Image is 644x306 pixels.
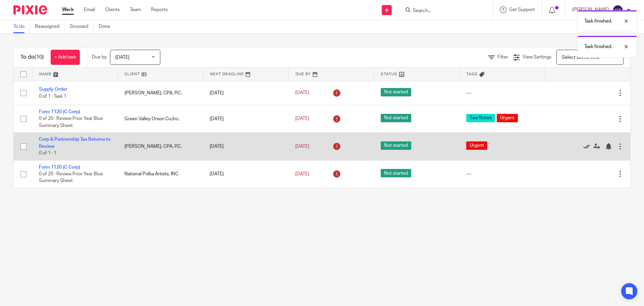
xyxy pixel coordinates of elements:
[39,110,80,114] a: Form 1120 (C Corp)
[39,87,67,92] a: Supply Order
[118,81,203,105] td: [PERSON_NAME], CPA, P.C.
[612,5,623,15] img: svg%3E
[584,18,612,25] p: Task finished.
[62,6,74,13] a: Work
[39,172,103,183] span: 0 of 20 · Review Prior Year Blue Summary Sheet
[115,55,129,60] span: [DATE]
[295,91,309,95] span: [DATE]
[35,20,65,33] a: Reassigned
[295,116,309,121] span: [DATE]
[466,141,487,150] span: Urgent
[20,54,44,61] h1: To do
[105,6,120,13] a: Clients
[203,105,288,132] td: [DATE]
[381,141,411,150] span: Not started
[70,20,94,33] a: Snoozed
[381,169,411,177] span: Not started
[13,5,47,14] img: Pixie
[39,137,110,148] a: Corp & Partnership Tax Returns to Review
[203,133,288,160] td: [DATE]
[51,50,80,65] a: + Add task
[466,90,538,96] div: ---
[584,43,612,50] p: Task finished.
[466,171,538,177] div: ---
[39,165,80,170] a: Form 1120 (C Corp)
[84,6,95,13] a: Email
[466,114,495,122] span: See Notes
[295,144,309,149] span: [DATE]
[466,72,478,76] span: Tags
[118,160,203,188] td: National Polka Artists, INC
[39,151,56,156] span: 0 of 1 · 1
[497,114,518,122] span: Urgent
[203,160,288,188] td: [DATE]
[92,54,107,60] p: Due by
[130,6,141,13] a: Team
[39,117,103,128] span: 0 of 20 · Review Prior Year Blue Summary Sheet
[118,105,203,132] td: Green Valley Onion Co,Inc.
[562,55,599,60] span: Select saved view
[583,143,593,150] a: Mark as done
[381,88,411,96] span: Not started
[39,94,66,99] span: 0 of 1 · Task 1
[35,54,44,60] span: (10)
[13,20,30,33] a: To do
[381,114,411,122] span: Not started
[118,133,203,160] td: [PERSON_NAME], CPA, P.C.
[203,81,288,105] td: [DATE]
[295,172,309,176] span: [DATE]
[151,6,168,13] a: Reports
[99,20,115,33] a: Done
